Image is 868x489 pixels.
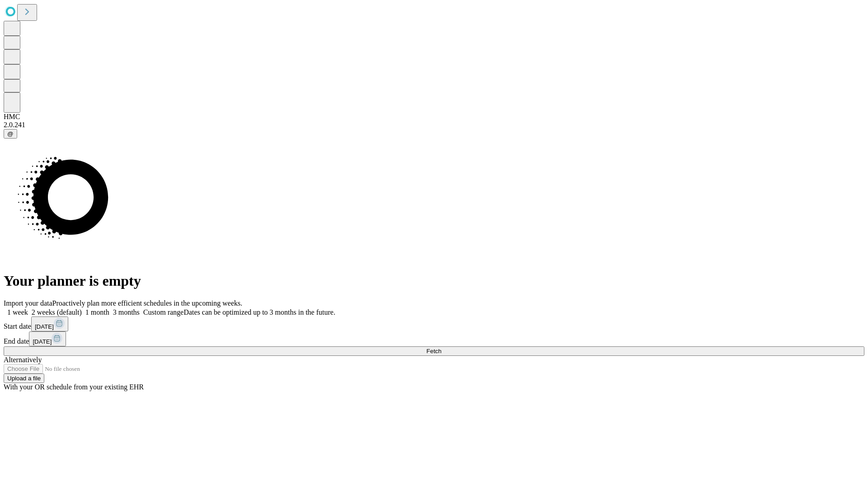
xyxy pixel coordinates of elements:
[31,316,68,331] button: [DATE]
[29,331,66,346] button: [DATE]
[4,113,864,121] div: HMC
[7,308,28,316] span: 1 week
[4,331,864,346] div: End date
[4,356,42,364] span: Alternatively
[4,273,864,289] h1: Your planner is empty
[4,299,52,307] span: Import your data
[113,308,140,316] span: 3 months
[85,308,109,316] span: 1 month
[4,121,864,129] div: 2.0.241
[52,299,242,307] span: Proactively plan more efficient schedules in the upcoming weeks.
[33,338,52,345] span: [DATE]
[4,316,864,331] div: Start date
[4,374,44,383] button: Upload a file
[4,383,144,391] span: With your OR schedule from your existing EHR
[4,346,864,356] button: Fetch
[143,308,184,316] span: Custom range
[32,308,82,316] span: 2 weeks (default)
[35,323,54,330] span: [DATE]
[184,308,335,316] span: Dates can be optimized up to 3 months in the future.
[4,129,17,139] button: @
[426,348,441,355] span: Fetch
[7,130,14,137] span: @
